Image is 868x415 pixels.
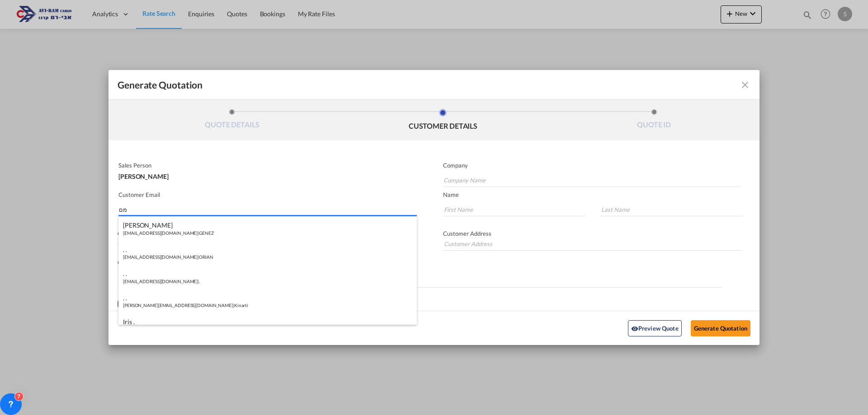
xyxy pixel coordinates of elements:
[127,109,338,133] li: QUOTE DETAILS
[443,162,740,169] p: Company
[118,299,225,308] md-checkbox: Checkbox No Ink
[443,173,740,187] input: Company Name
[108,70,759,345] md-dialog: Generate QuotationQUOTE ...
[118,270,722,287] md-chips-wrap: Chips container. Enter the text area, then type text, and press enter to add a chip.
[443,230,491,237] span: Customer Address
[118,162,415,169] p: Sales Person
[119,203,417,216] input: Search by Customer Name/Email Id/Company
[628,320,682,336] button: icon-eyePreview Quote
[118,237,415,251] input: Contact Number
[631,325,638,332] md-icon: icon-eye
[118,259,722,266] p: CC Emails
[548,109,759,133] li: QUOTE ID
[338,109,549,133] li: CUSTOMER DETAILS
[118,79,203,91] span: Generate Quotation
[118,169,415,180] div: [PERSON_NAME]
[740,79,750,90] md-icon: icon-close fg-AAA8AD cursor m-0
[118,230,415,237] p: Contact
[600,203,743,216] input: Last Name
[443,191,759,198] p: Name
[118,191,417,198] p: Customer Email
[443,237,742,251] input: Customer Address
[691,320,750,336] button: Generate Quotation
[443,203,585,216] input: First Name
